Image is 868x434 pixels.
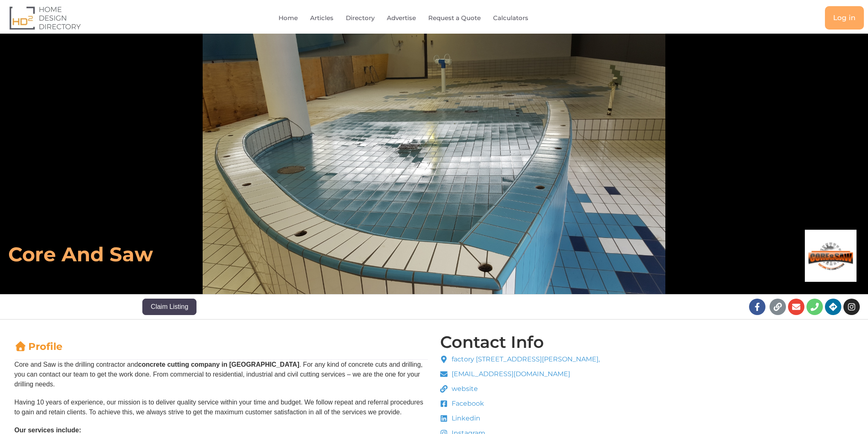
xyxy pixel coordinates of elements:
span: factory [STREET_ADDRESS][PERSON_NAME], [450,354,600,364]
strong: Our services include: [14,427,81,434]
h6: Core and Saw [8,242,603,267]
a: Articles [310,9,333,27]
strong: concrete cutting company in [GEOGRAPHIC_DATA] [138,361,299,368]
span: Facebook [450,399,484,409]
a: Advertise [387,9,416,27]
a: Directory [346,9,375,27]
a: Calculators [493,9,528,27]
span: Log in [833,14,856,21]
a: Home [279,9,298,27]
a: [EMAIL_ADDRESS][DOMAIN_NAME] [440,369,600,379]
h4: Contact Info [440,334,544,350]
span: [EMAIL_ADDRESS][DOMAIN_NAME] [450,369,570,379]
p: Having 10 years of experience, our mission is to deliver quality service within your time and bud... [14,397,428,417]
span: website [450,384,478,394]
a: Request a Quote [428,9,481,27]
a: Log in [825,6,864,30]
button: Claim Listing [142,299,196,315]
nav: Menu [176,9,649,27]
a: Facebook [440,399,600,409]
p: Core and Saw is the drilling contractor and . For any kind of concrete cuts and drilling, you can... [14,360,428,389]
span: Linkedin [450,413,480,423]
a: website [440,384,600,394]
a: Profile [14,340,62,352]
